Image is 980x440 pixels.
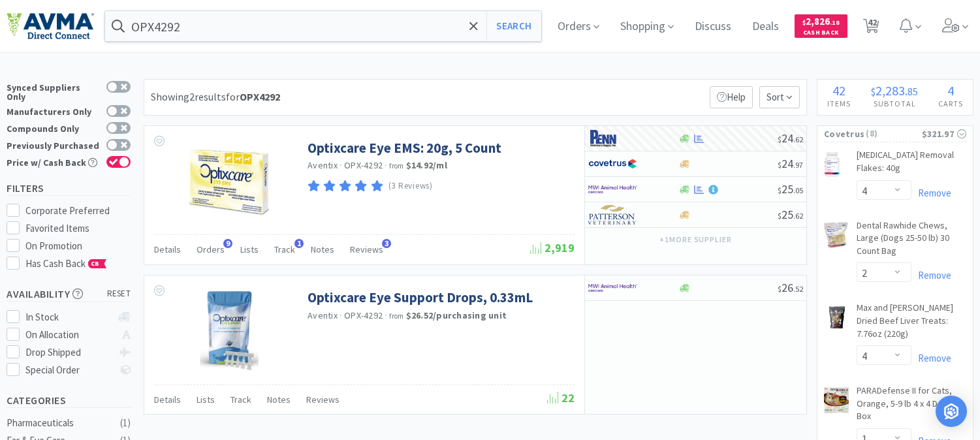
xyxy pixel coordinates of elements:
[226,90,280,103] span: for
[793,160,803,170] span: . 97
[25,345,112,360] div: Drop Shipped
[588,129,637,148] img: e1133ece90fa4a959c5ae41b0808c578_9.png
[824,304,850,330] img: 5ef1a1c0f6924c64b5042b9d2bb47f9d_545231.png
[928,97,973,110] h4: Carts
[778,134,782,144] span: $
[7,139,100,150] div: Previously Purchased
[710,86,753,108] p: Help
[25,327,112,343] div: On Allocation
[154,244,181,255] span: Details
[308,159,338,171] a: Aventix
[778,280,803,295] span: 26
[406,309,507,321] strong: $26.52 / purchasing unit
[7,415,112,431] div: Pharmaceuticals
[802,29,840,38] span: Cash Back
[530,240,575,255] span: 2,919
[344,159,383,171] span: OPX-4292
[864,127,921,140] span: ( 8 )
[778,156,803,171] span: 24
[911,187,951,199] a: Remove
[306,394,340,405] span: Reviews
[778,284,782,294] span: $
[197,394,215,405] span: Lists
[876,82,905,99] span: 2,283
[7,393,131,408] h5: Categories
[389,311,403,321] span: from
[861,84,928,97] div: .
[25,238,131,254] div: On Promotion
[385,309,387,321] span: ·
[200,289,259,373] img: be54619bf7cf4dca87f435af88fe1036_660489.png
[154,394,181,405] span: Details
[824,127,864,141] span: Covetrus
[25,257,107,270] span: Has Cash Back
[857,385,966,428] a: PARADefense II for Cats, Orange, 5-9 lb 4 x 4 Dose Box
[588,278,637,298] img: f6b2451649754179b5b4e0c70c3f7cb0_2.png
[105,11,541,41] input: Search by item, sku, manufacturer, ingredient, size...
[197,244,225,255] span: Orders
[857,219,966,263] a: Dental Rawhide Chews, Large (Dogs 25-50 lb) 30 Count Bag
[936,396,967,427] div: Open Intercom Messenger
[861,97,928,110] h4: Subtotal
[274,244,295,255] span: Track
[385,159,387,171] span: ·
[824,151,840,178] img: d606814f34e04aa3876981fdb0eaaf46_208264.png
[7,181,131,196] h5: Filters
[486,11,541,41] button: Search
[7,12,94,40] img: e4e33dab9f054f5782a47901c742baa9_102.png
[382,239,391,248] span: 3
[267,394,291,405] span: Notes
[344,309,383,321] span: OPX-4292
[25,221,131,236] div: Favorited Items
[802,15,840,27] span: 2,826
[240,90,280,103] strong: OPX4292
[340,159,342,171] span: ·
[793,134,803,144] span: . 62
[240,244,259,255] span: Lists
[795,8,847,44] a: $2,826.18Cash Back
[547,390,575,405] span: 22
[689,21,736,33] a: Discuss
[294,239,304,248] span: 1
[7,122,100,133] div: Compounds Only
[824,387,849,413] img: 9151fb8700654b64a075baf990e1d238_394255.png
[857,149,966,180] a: [MEDICAL_DATA] Removal Flakes: 40g
[922,127,966,141] div: $321.97
[759,86,800,108] span: Sort
[802,18,806,27] span: $
[858,22,885,34] a: 42
[120,415,131,431] div: ( 1 )
[817,97,861,110] h4: Items
[824,222,848,248] img: 73cee00cc37741b190b35fde9a014d7f_34421.png
[151,89,280,106] div: Showing 2 results
[230,394,251,405] span: Track
[25,362,112,378] div: Special Order
[832,82,846,99] span: 42
[911,352,951,364] a: Remove
[406,159,447,171] strong: $14.92 / ml
[388,180,433,193] p: (3 Reviews)
[871,85,876,98] span: $
[778,131,803,146] span: 24
[588,154,637,174] img: 77fca1acd8b6420a9015268ca798ef17_1.png
[778,185,782,195] span: $
[793,185,803,195] span: . 05
[857,302,966,345] a: Max and [PERSON_NAME] Dried Beef Liver Treats: 7.76oz (220g)
[7,156,100,167] div: Price w/ Cash Back
[25,309,112,325] div: In Stock
[308,139,501,157] a: Optixcare Eye EMS: 20g, 5 Count
[89,260,102,268] span: CB
[588,205,637,225] img: f5e969b455434c6296c6d81ef179fa71_3.png
[7,287,131,302] h5: Availability
[653,230,738,249] button: +1more supplier
[747,21,784,33] a: Deals
[778,160,782,170] span: $
[340,309,342,321] span: ·
[830,18,840,27] span: . 18
[908,85,918,98] span: 85
[778,181,803,196] span: 25
[25,203,131,219] div: Corporate Preferred
[588,180,637,199] img: f6b2451649754179b5b4e0c70c3f7cb0_2.png
[947,82,954,99] span: 4
[793,284,803,294] span: . 52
